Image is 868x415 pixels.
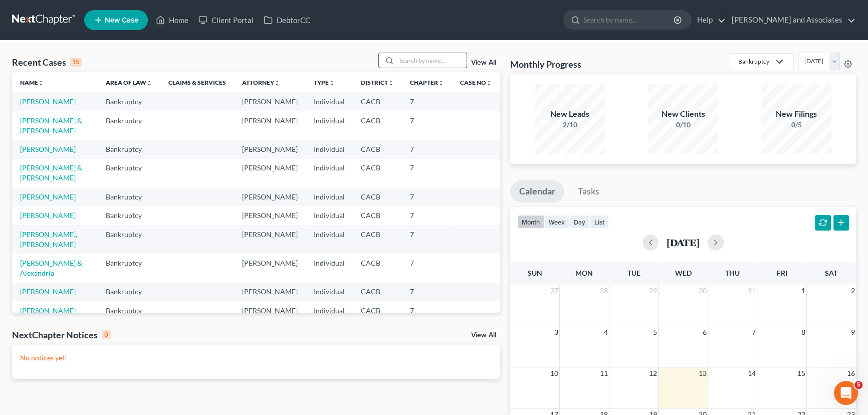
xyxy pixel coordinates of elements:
i: unfold_more [438,80,444,86]
span: 9 [850,326,856,338]
td: Individual [306,92,353,111]
a: Area of Lawunfold_more [106,79,152,86]
a: Calendar [510,180,564,202]
div: Recent Cases [12,56,82,68]
span: 5 [652,326,658,338]
i: unfold_more [274,80,280,86]
span: Thu [725,269,740,277]
td: Bankruptcy [98,187,160,206]
a: [PERSON_NAME] and Associates [727,11,855,29]
td: Bankruptcy [98,301,160,320]
td: 7 [402,92,452,111]
span: 12 [648,367,658,379]
td: CACB [353,140,402,158]
span: 10 [549,367,559,379]
span: Sat [825,269,837,277]
td: [PERSON_NAME] [234,92,306,111]
a: Client Portal [193,11,259,29]
button: list [590,215,609,229]
td: [PERSON_NAME] [234,111,306,140]
td: Bankruptcy [98,225,160,254]
a: View All [471,332,496,339]
td: 7 [402,187,452,206]
p: No notices yet! [20,353,492,363]
i: unfold_more [38,80,44,86]
td: Bankruptcy [98,283,160,301]
td: CACB [353,187,402,206]
td: 7 [402,111,452,140]
td: [PERSON_NAME] [234,254,306,282]
td: 7 [402,159,452,187]
td: [PERSON_NAME] [234,159,306,187]
td: Individual [306,140,353,158]
i: unfold_more [486,80,492,86]
input: Search by name... [583,11,675,29]
span: 1 [800,285,806,297]
td: Bankruptcy [98,92,160,111]
span: 30 [698,285,708,297]
div: New Clients [648,108,718,120]
a: Attorneyunfold_more [242,79,280,86]
i: unfold_more [329,80,335,86]
td: Bankruptcy [98,111,160,140]
td: Individual [306,111,353,140]
span: 11 [599,367,609,379]
span: 2 [850,285,856,297]
td: Individual [306,254,353,282]
td: Individual [306,206,353,225]
a: Nameunfold_more [20,79,44,86]
span: Wed [675,269,691,277]
span: 14 [747,367,757,379]
td: 7 [402,206,452,225]
button: week [544,215,569,229]
span: 8 [800,326,806,338]
td: CACB [353,254,402,282]
div: Bankruptcy [738,57,769,66]
td: Bankruptcy [98,159,160,187]
a: [PERSON_NAME] [20,97,76,106]
td: [PERSON_NAME] [234,225,306,254]
td: 7 [402,225,452,254]
a: [PERSON_NAME] [20,145,76,153]
td: CACB [353,225,402,254]
td: 7 [402,140,452,158]
th: Claims & Services [160,72,234,92]
span: 29 [648,285,658,297]
td: CACB [353,206,402,225]
a: Typeunfold_more [314,79,335,86]
a: DebtorCC [259,11,315,29]
td: [PERSON_NAME] [234,206,306,225]
td: Bankruptcy [98,140,160,158]
a: [PERSON_NAME], [PERSON_NAME] [20,230,77,249]
div: NextChapter Notices [12,329,111,341]
span: 15 [796,367,806,379]
span: New Case [105,17,138,24]
i: unfold_more [388,80,394,86]
a: Case Nounfold_more [460,79,492,86]
div: 15 [70,58,82,67]
td: 7 [402,283,452,301]
span: 6 [702,326,708,338]
input: Search by name... [396,53,467,68]
span: 5 [854,381,862,389]
td: [PERSON_NAME] [234,283,306,301]
a: Districtunfold_more [361,79,394,86]
span: Fri [777,269,787,277]
a: [PERSON_NAME] [20,306,76,315]
a: [PERSON_NAME] [20,211,76,220]
td: Individual [306,283,353,301]
td: CACB [353,283,402,301]
a: [PERSON_NAME] [20,192,76,201]
td: 7 [402,254,452,282]
span: 7 [751,326,757,338]
div: 0/5 [761,120,831,130]
i: unfold_more [146,80,152,86]
td: [PERSON_NAME] [234,187,306,206]
a: [PERSON_NAME] [20,287,76,296]
td: Individual [306,159,353,187]
span: 28 [599,285,609,297]
span: Mon [575,269,593,277]
td: CACB [353,92,402,111]
div: New Filings [761,108,831,120]
iframe: Intercom live chat [834,381,858,405]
